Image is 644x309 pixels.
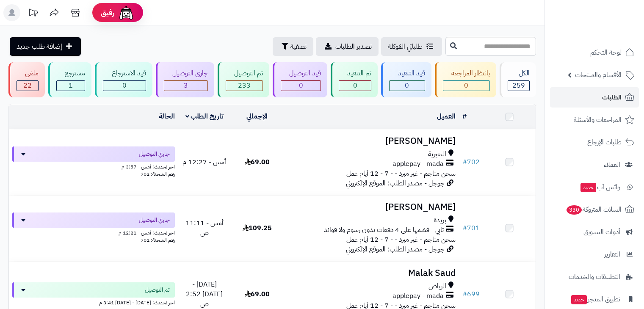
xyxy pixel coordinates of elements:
[93,62,154,97] a: قيد الاسترجاع 0
[381,37,442,56] a: طلباتي المُوكلة
[428,149,446,159] span: النعيرية
[290,41,307,52] span: تصفية
[583,226,620,238] span: أدوات التسويق
[346,178,445,188] span: جوجل - مصدر الطلب: الموقع الإلكتروني
[389,69,425,78] div: قيد التنفيذ
[164,69,208,78] div: جاري التوصيل
[392,291,444,301] span: applepay - mada
[159,111,175,121] a: الحالة
[145,286,170,294] span: تم التوصيل
[216,62,271,97] a: تم التوصيل 233
[17,41,62,52] span: إضافة طلب جديد
[184,80,188,91] span: 3
[139,216,170,224] span: جاري التوصيل
[428,281,446,291] span: الرياض
[185,111,224,121] a: تاريخ الطلب
[462,157,467,167] span: #
[273,37,313,56] button: تصفية
[271,62,329,97] a: قيد التوصيل 0
[464,80,468,91] span: 0
[353,80,357,91] span: 0
[602,91,622,103] span: الطلبات
[462,289,467,299] span: #
[604,248,620,260] span: التقارير
[462,223,467,233] span: #
[324,225,444,235] span: تابي - قسّمها على 4 دفعات بدون رسوم ولا فوائد
[390,81,424,91] div: 0
[185,218,224,238] span: أمس - 11:11 ص
[186,279,223,309] span: [DATE] - [DATE] 2:52 ص
[346,168,456,179] span: شحن مناجم - غير مبرد - - 7 - 12 أيام عمل
[550,222,639,242] a: أدوات التسويق
[287,268,455,278] h3: Malak Saud
[22,4,44,23] a: تحديثات المنصة
[388,41,423,52] span: طلباتي المُوكلة
[550,177,639,197] a: وآتس آبجديد
[550,110,639,130] a: المراجعات والأسئلة
[238,80,251,91] span: 233
[118,4,135,21] img: ai-face.png
[335,41,372,52] span: تصدير الطلبات
[103,81,145,91] div: 0
[437,111,456,121] a: العميل
[346,244,445,254] span: جوجل - مصدر الطلب: الموقع الإلكتروني
[433,62,498,97] a: بانتظار المراجعة 0
[462,157,480,167] a: #702
[550,42,639,63] a: لوحة التحكم
[405,80,409,91] span: 0
[604,159,620,171] span: العملاء
[550,154,639,175] a: العملاء
[316,37,379,56] a: تصدير الطلبات
[379,62,433,97] a: قيد التنفيذ 0
[567,205,582,215] span: 330
[243,223,272,233] span: 109.25
[101,8,114,18] span: رفيق
[329,62,379,97] a: تم التنفيذ 0
[586,24,636,41] img: logo-2.png
[287,202,455,212] h3: [PERSON_NAME]
[462,289,480,299] a: #699
[69,80,73,91] span: 1
[281,81,321,91] div: 0
[141,170,175,178] span: رقم الشحنة: 702
[550,87,639,108] a: الطلبات
[103,69,146,78] div: قيد الاسترجاع
[575,69,622,81] span: الأقسام والمنتجات
[245,157,270,167] span: 69.00
[12,228,175,237] div: اخر تحديث: أمس - 12:21 م
[164,81,207,91] div: 3
[580,183,596,192] span: جديد
[17,81,38,91] div: 22
[12,298,175,306] div: اخر تحديث: [DATE] - [DATE] 3:41 م
[498,62,538,97] a: الكل259
[462,223,480,233] a: #701
[566,204,622,215] span: السلات المتروكة
[154,62,216,97] a: جاري التوصيل 3
[512,80,525,91] span: 259
[587,136,622,148] span: طلبات الإرجاع
[7,62,47,97] a: ملغي 22
[339,81,371,91] div: 0
[182,157,226,167] span: أمس - 12:27 م
[443,69,490,78] div: بانتظار المراجعة
[226,69,263,78] div: تم التوصيل
[443,81,489,91] div: 0
[10,37,81,56] a: إضافة طلب جديد
[462,111,467,121] a: #
[550,132,639,152] a: طلبات الإرجاع
[57,81,85,91] div: 1
[571,295,587,304] span: جديد
[47,62,93,97] a: مسترجع 1
[392,159,444,169] span: applepay - mada
[346,235,456,245] span: شحن مناجم - غير مبرد - - 7 - 12 أيام عمل
[139,150,170,158] span: جاري التوصيل
[574,114,622,126] span: المراجعات والأسئلة
[508,69,530,78] div: الكل
[580,181,620,193] span: وآتس آب
[23,80,32,91] span: 22
[281,69,321,78] div: قيد التوصيل
[299,80,303,91] span: 0
[550,199,639,220] a: السلات المتروكة330
[569,271,620,283] span: التطبيقات والخدمات
[246,111,268,121] a: الإجمالي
